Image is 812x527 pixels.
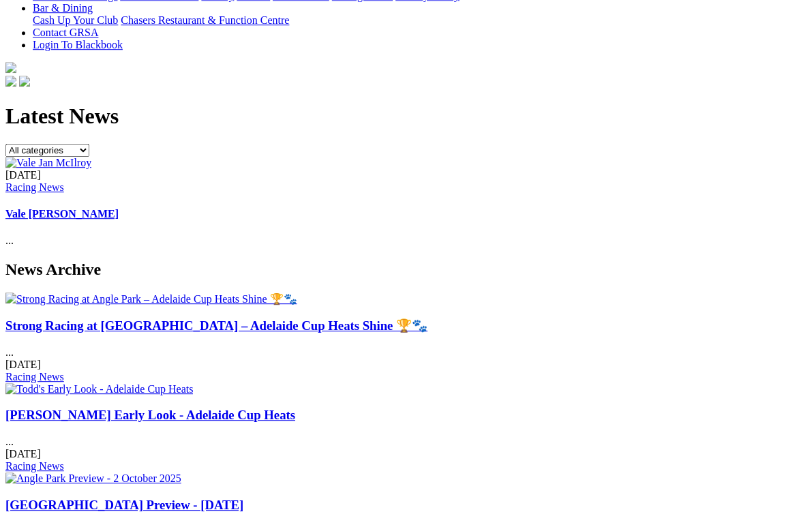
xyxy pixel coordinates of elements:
[5,318,807,383] div: ...
[33,14,118,26] a: Cash Up Your Club
[33,2,93,14] a: Bar & Dining
[5,318,427,333] a: Strong Racing at [GEOGRAPHIC_DATA] – Adelaide Cup Heats Shine 🏆🐾
[5,169,41,181] span: [DATE]
[5,359,41,370] span: [DATE]
[5,292,297,305] img: Strong Racing at Angle Park – Adelaide Cup Heats Shine 🏆🐾
[5,208,119,220] a: Vale [PERSON_NAME]
[5,169,807,247] div: ...
[5,104,807,129] h1: Latest News
[5,408,807,472] div: ...
[33,27,98,38] a: Contact GRSA
[5,76,16,87] img: facebook.svg
[33,39,123,50] a: Login To Blackbook
[5,181,64,193] a: Racing News
[5,408,295,422] a: [PERSON_NAME] Early Look - Adelaide Cup Heats
[5,383,193,395] img: Todd's Early Look - Adelaide Cup Heats
[5,460,64,472] a: Racing News
[5,157,91,169] img: Vale Jan McIlroy
[5,371,64,382] a: Racing News
[33,14,807,27] div: Bar & Dining
[5,260,807,279] h2: News Archive
[5,62,16,73] img: logo-grsa-white.png
[121,14,289,26] a: Chasers Restaurant & Function Centre
[5,472,181,485] img: Angle Park Preview - 2 October 2025
[5,448,41,460] span: [DATE]
[5,498,243,512] a: [GEOGRAPHIC_DATA] Preview - [DATE]
[19,76,30,87] img: twitter.svg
